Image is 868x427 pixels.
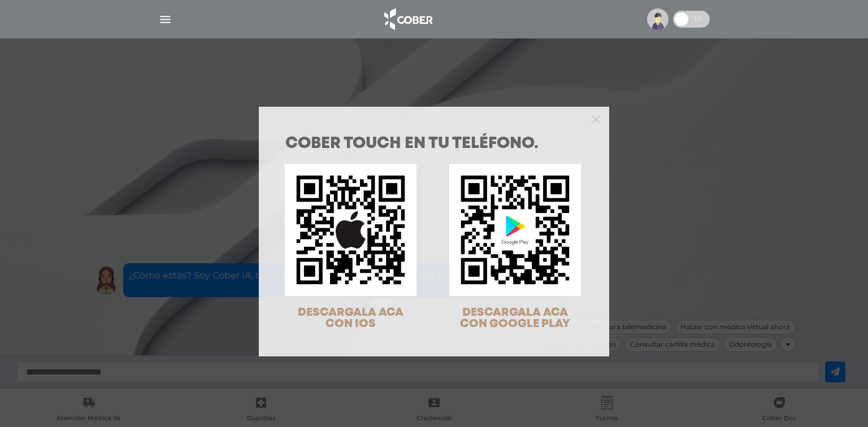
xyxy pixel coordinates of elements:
span: DESCARGALA ACA CON IOS [298,307,403,329]
span: DESCARGALA ACA CON GOOGLE PLAY [460,307,570,329]
img: qr-code [449,164,581,295]
button: Close [592,114,600,124]
img: qr-code [285,164,416,295]
h1: COBER TOUCH en tu teléfono. [285,136,583,152]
